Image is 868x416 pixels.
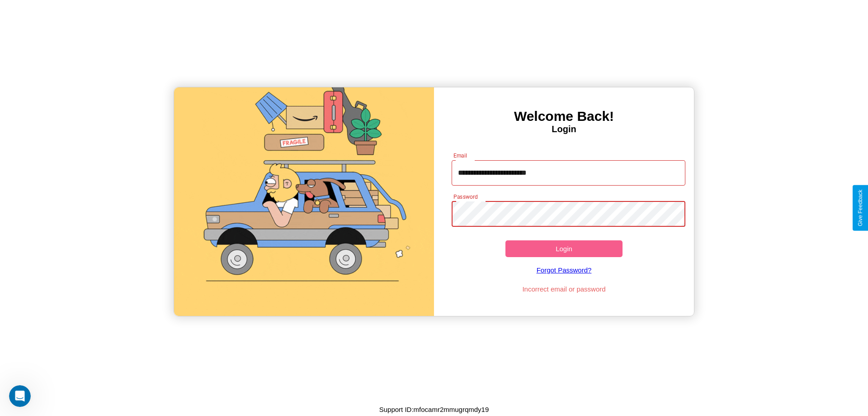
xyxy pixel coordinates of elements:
a: Forgot Password? [447,257,681,283]
label: Email [453,152,467,159]
h3: Welcome Back! [434,109,694,124]
img: gif [174,87,434,316]
label: Password [453,193,477,201]
p: Incorrect email or password [447,283,681,295]
button: Login [505,240,623,257]
p: Support ID: mfocamr2mmugrqmdy19 [379,403,489,416]
h4: Login [434,124,694,134]
iframe: Intercom live chat [9,385,31,407]
div: Give Feedback [857,190,863,226]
